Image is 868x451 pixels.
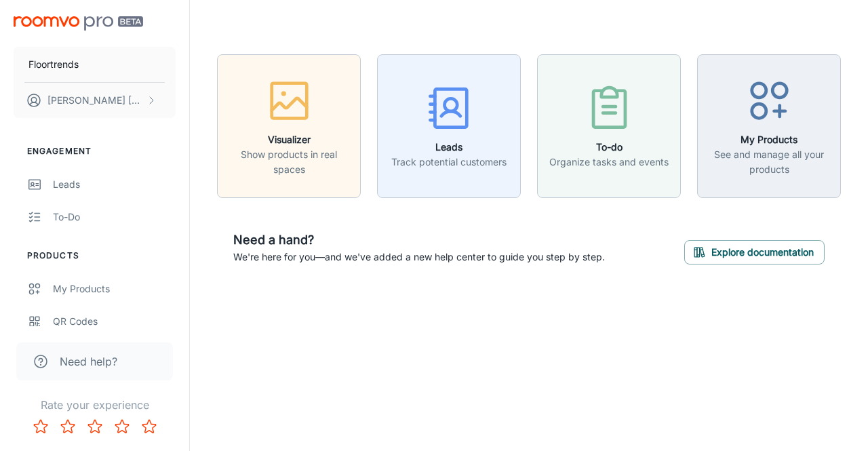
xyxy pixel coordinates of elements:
p: See and manage all your products [706,147,832,177]
p: Show products in real spaces [226,147,352,177]
a: To-doOrganize tasks and events [537,118,681,132]
p: [PERSON_NAME] [PERSON_NAME] [47,93,143,108]
a: My ProductsSee and manage all your products [697,118,841,132]
div: Leads [53,177,176,192]
a: LeadsTrack potential customers [377,118,521,132]
p: We're here for you—and we've added a new help center to guide you step by step. [233,250,605,264]
button: [PERSON_NAME] [PERSON_NAME] [14,83,176,118]
p: Track potential customers [391,155,507,170]
p: Floortrends [28,57,79,72]
p: Organize tasks and events [549,155,669,170]
button: Explore documentation [684,240,825,264]
div: QR Codes [53,314,176,329]
h6: Leads [391,140,507,155]
a: Explore documentation [684,244,825,258]
h6: Visualizer [226,132,352,147]
h6: My Products [706,132,832,147]
button: LeadsTrack potential customers [377,54,521,198]
img: Roomvo PRO Beta [14,16,143,31]
button: To-doOrganize tasks and events [537,54,681,198]
div: To-do [53,210,176,224]
button: VisualizerShow products in real spaces [217,54,361,198]
h6: Need a hand? [233,231,605,250]
button: Floortrends [14,47,176,82]
div: My Products [53,281,176,296]
button: My ProductsSee and manage all your products [697,54,841,198]
h6: To-do [549,140,669,155]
